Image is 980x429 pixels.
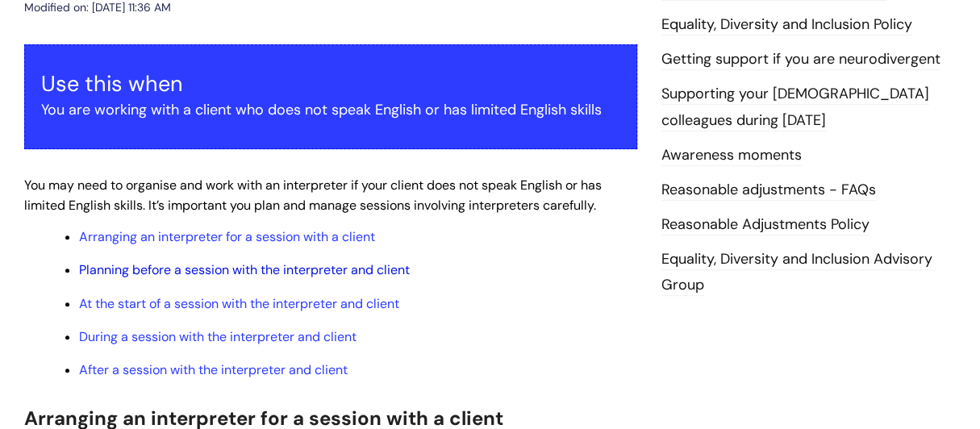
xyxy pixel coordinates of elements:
[79,328,357,345] a: During a session with the interpreter and client
[661,84,929,131] a: Supporting your [DEMOGRAPHIC_DATA] colleagues during [DATE]
[24,177,602,214] span: You may need to organise and work with an interpreter if your client does not speak English or ha...
[41,97,620,123] p: You are working with a client who does not speak English or has limited English skills
[661,15,912,35] a: Equality, Diversity and Inclusion Policy
[661,49,940,70] a: Getting support if you are neurodivergent
[661,180,876,201] a: Reasonable adjustments - FAQs
[79,361,348,378] a: After a session with the interpreter and client
[661,249,932,296] a: Equality, Diversity and Inclusion Advisory Group
[661,214,869,235] a: Reasonable Adjustments Policy
[661,145,802,166] a: Awareness moments
[79,228,375,245] a: Arranging an interpreter for a session with a client
[41,71,620,97] h3: Use this when
[79,295,399,312] a: At the start of a session with the interpreter and client
[79,261,410,278] a: Planning before a session with the interpreter and client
